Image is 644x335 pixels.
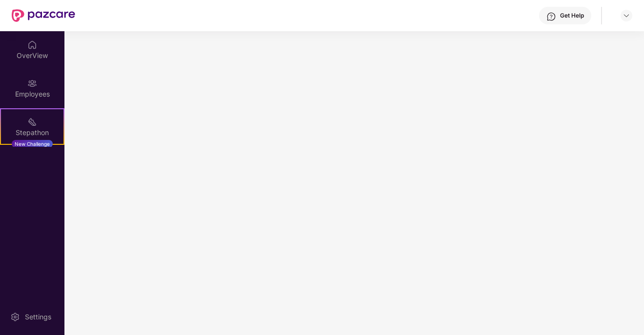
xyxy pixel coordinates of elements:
[27,117,37,127] img: svg+xml;base64,PHN2ZyB4bWxucz0iaHR0cDovL3d3dy53My5vcmcvMjAwMC9zdmciIHdpZHRoPSIyMSIgaGVpZ2h0PSIyMC...
[12,9,75,22] img: New Pazcare Logo
[27,40,37,50] img: svg+xml;base64,PHN2ZyBpZD0iSG9tZSIgeG1sbnM9Imh0dHA6Ly93d3cudzMub3JnLzIwMDAvc3ZnIiB3aWR0aD0iMjAiIG...
[27,79,37,88] img: svg+xml;base64,PHN2ZyBpZD0iRW1wbG95ZWVzIiB4bWxucz0iaHR0cDovL3d3dy53My5vcmcvMjAwMC9zdmciIHdpZHRoPS...
[10,312,20,322] img: svg+xml;base64,PHN2ZyBpZD0iU2V0dGluZy0yMHgyMCIgeG1sbnM9Imh0dHA6Ly93d3cudzMub3JnLzIwMDAvc3ZnIiB3aW...
[546,12,556,21] img: svg+xml;base64,PHN2ZyBpZD0iSGVscC0zMngzMiIgeG1sbnM9Imh0dHA6Ly93d3cudzMub3JnLzIwMDAvc3ZnIiB3aWR0aD...
[560,12,584,20] div: Get Help
[623,12,630,20] img: svg+xml;base64,PHN2ZyBpZD0iRHJvcGRvd24tMzJ4MzIiIHhtbG5zPSJodHRwOi8vd3d3LnczLm9yZy8yMDAwL3N2ZyIgd2...
[12,140,53,148] div: New Challenge
[22,312,54,322] div: Settings
[1,128,63,138] div: Stepathon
